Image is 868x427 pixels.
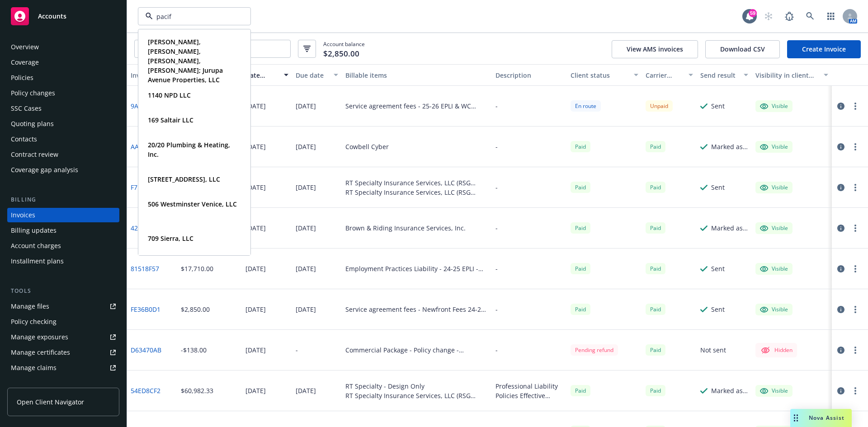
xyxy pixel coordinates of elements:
div: Professional Liability Policies Effective [DATE] to [DATE] [495,381,563,400]
a: Manage files [7,299,119,314]
div: Client status [571,70,628,80]
button: Billable items [342,64,492,86]
button: Description [492,64,567,86]
span: Open Client Navigator [17,397,84,407]
div: Service agreement fees - Newfront Fees 24-25 WC - $2,500.00 24-25 EPLI - $350.00 [345,305,488,314]
a: Account charges [7,239,119,253]
a: 9AE164B2 [131,101,160,111]
a: SSC Cases [7,101,119,116]
div: [DATE] [245,386,266,395]
div: Manage BORs [11,376,53,390]
div: Billing [7,195,119,204]
a: AAE2674E [131,142,160,151]
div: Marked as sent [711,142,748,151]
div: - [495,223,498,233]
span: Paid [646,385,665,396]
div: Cowbell Cyber [345,142,389,151]
div: Send result [700,70,738,80]
div: Tools [7,286,119,296]
button: Nova Assist [790,409,852,427]
a: Manage certificates [7,345,119,360]
div: - [495,264,498,273]
div: Policy changes [11,86,55,100]
a: Manage claims [7,361,119,375]
a: Policies [7,70,119,85]
div: Paid [571,263,590,274]
div: $2,850.00 [181,305,210,314]
div: [DATE] [245,305,266,314]
a: D63470AB [131,345,161,355]
a: Policy changes [7,86,119,100]
div: Sent [711,183,725,192]
button: Carrier status [642,64,697,86]
div: Visible [760,224,788,232]
div: [DATE] [245,345,266,355]
div: Invoices [11,208,35,222]
div: Not sent [700,345,726,355]
a: Switch app [822,7,840,25]
strong: [STREET_ADDRESS], LLC [148,175,220,183]
div: Billing updates [11,223,57,238]
span: Paid [646,344,665,356]
strong: 506 Westminster Venice, LLC [148,200,237,208]
span: Paid [646,182,665,193]
a: 54ED8CF2 [131,386,160,395]
div: -$138.00 [181,345,207,355]
div: Sent [711,305,725,314]
div: Visible [760,265,788,273]
div: Paid [646,304,665,315]
div: Paid [571,182,590,193]
div: $17,710.00 [181,264,213,273]
div: Employment Practices Liability - 24-25 EPLI - 107151654 [345,264,488,273]
span: $2,850.00 [323,48,359,60]
div: $60,982.33 [181,386,213,395]
div: Paid [646,141,665,152]
a: Manage exposures [7,330,119,344]
div: Manage exposures [11,330,68,344]
div: [DATE] [245,183,266,192]
a: Manage BORs [7,376,119,390]
strong: 20/20 Plumbing & Heating, Inc. [148,141,230,159]
button: Download CSV [705,40,780,58]
div: - [495,101,498,111]
a: 81518F57 [131,264,159,273]
div: Coverage [11,55,39,70]
div: - [495,345,498,355]
div: Billable items [345,70,488,80]
a: F71A60B1 [131,183,160,192]
div: [DATE] [245,101,266,111]
a: Search [801,7,819,25]
a: FE36B0D1 [131,305,160,314]
div: Visible [760,183,788,192]
a: Coverage [7,55,119,70]
span: Accounts [38,13,66,20]
a: Quoting plans [7,117,119,131]
button: View AMS invoices [612,40,698,58]
strong: 169 Saltair LLC [148,116,193,124]
div: Paid [571,385,590,396]
div: Paid [646,222,665,234]
div: Commercial Package - Policy change - C6984678431 [345,345,488,355]
div: En route [571,100,601,112]
div: Paid [571,304,590,315]
div: [DATE] [245,223,266,233]
div: Visible [760,143,788,151]
div: Manage claims [11,361,57,375]
div: Visibility in client dash [755,70,818,80]
div: Marked as sent [711,223,748,233]
a: Start snowing [759,7,778,25]
span: Account balance [323,40,365,57]
button: Send result [697,64,752,86]
div: [DATE] [296,305,316,314]
div: Brown & Riding Insurance Services, Inc. [345,223,466,233]
div: SSC Cases [11,101,42,116]
div: - [495,142,498,151]
a: Policy checking [7,314,119,329]
div: - [296,345,298,355]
